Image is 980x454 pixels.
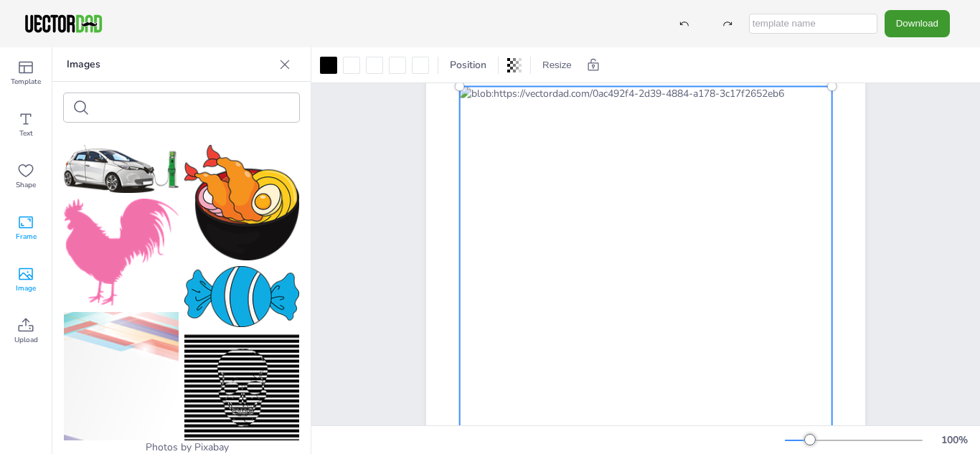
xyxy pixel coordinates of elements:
[447,58,489,72] span: Position
[52,440,311,454] div: Photos by
[184,266,299,327] img: candy-6887678_150.png
[184,333,299,445] img: skull-2759911_150.png
[16,231,37,242] span: Frame
[64,199,179,306] img: cock-1893885_150.png
[11,76,41,88] span: Template
[885,10,950,37] button: Download
[16,179,36,191] span: Shape
[23,13,104,34] img: VectorDad-1.png
[937,433,971,447] div: 100 %
[19,128,33,139] span: Text
[14,334,38,346] span: Upload
[67,47,273,82] p: Images
[16,283,36,294] span: Image
[749,14,877,34] input: template name
[184,145,299,260] img: noodle-3899206_150.png
[64,145,179,193] img: car-3321668_150.png
[537,54,578,77] button: Resize
[194,440,229,454] a: Pixabay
